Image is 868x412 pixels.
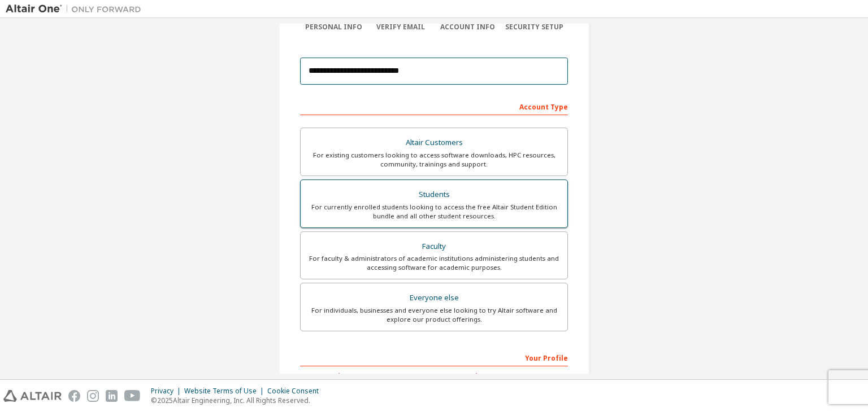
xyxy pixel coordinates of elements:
div: Altair Customers [307,135,561,151]
p: © 2025 Altair Engineering, Inc. All Rights Reserved. [151,396,325,405]
div: Verify Email [367,23,435,32]
div: Faculty [307,239,561,255]
div: Cookie Consent [267,387,325,396]
label: Last Name [437,372,568,381]
div: Your Profile [300,348,568,366]
div: Students [307,187,561,203]
div: Account Type [300,97,568,115]
div: Everyone else [307,290,561,306]
label: First Name [300,372,431,381]
div: Privacy [151,387,184,396]
div: Security Setup [501,23,568,32]
img: linkedin.svg [106,390,118,402]
img: Altair One [6,3,147,15]
div: Account Info [434,23,501,32]
div: Personal Info [300,23,367,32]
div: Website Terms of Use [184,387,267,396]
div: For faculty & administrators of academic institutions administering students and accessing softwa... [307,254,561,272]
img: youtube.svg [124,390,141,402]
img: altair_logo.svg [3,390,62,402]
div: For currently enrolled students looking to access the free Altair Student Edition bundle and all ... [307,203,561,221]
div: For individuals, businesses and everyone else looking to try Altair software and explore our prod... [307,306,561,324]
img: facebook.svg [68,390,80,402]
div: For existing customers looking to access software downloads, HPC resources, community, trainings ... [307,151,561,169]
img: instagram.svg [87,390,99,402]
